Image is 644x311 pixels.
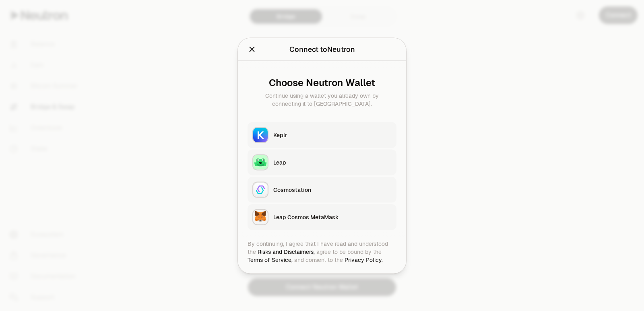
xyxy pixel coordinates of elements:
[253,128,268,142] img: Keplr
[253,155,268,169] img: Leap
[248,43,256,55] button: Close
[254,77,390,88] div: Choose Neutron Wallet
[248,149,396,175] button: LeapLeap
[289,43,355,55] div: Connect to Neutron
[253,182,268,197] img: Cosmostation
[273,131,392,139] div: Keplr
[248,204,396,230] button: Leap Cosmos MetaMaskLeap Cosmos MetaMask
[258,248,315,255] a: Risks and Disclaimers,
[253,210,268,224] img: Leap Cosmos MetaMask
[273,213,392,221] div: Leap Cosmos MetaMask
[254,91,390,107] div: Continue using a wallet you already own by connecting it to [GEOGRAPHIC_DATA].
[345,256,383,263] a: Privacy Policy.
[273,158,392,166] div: Leap
[248,177,396,202] button: CosmostationCosmostation
[248,256,293,263] a: Terms of Service,
[273,185,392,194] div: Cosmostation
[248,239,396,264] div: By continuing, I agree that I have read and understood the agree to be bound by the and consent t...
[248,122,396,148] button: KeplrKeplr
